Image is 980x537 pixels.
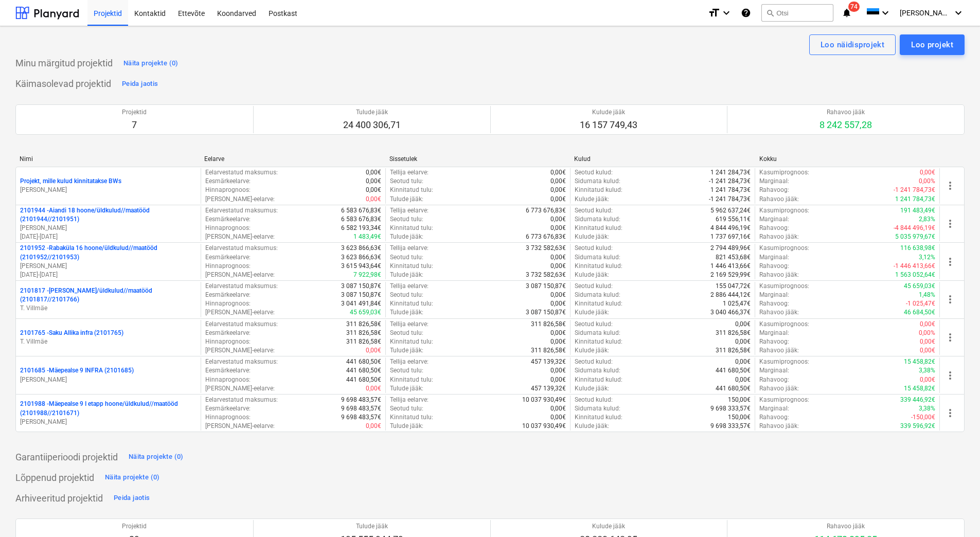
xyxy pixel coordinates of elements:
[526,206,566,215] p: 6 773 676,83€
[522,396,566,404] p: 10 037 930,49€
[759,224,789,232] p: Rahavoog :
[526,244,566,253] p: 3 732 582,63€
[205,375,251,384] p: Hinnaprognoos :
[759,346,799,355] p: Rahavoo jääk :
[366,195,381,204] p: 0,00€
[390,262,433,271] p: Kinnitatud tulu :
[944,256,956,268] span: more_vert
[575,195,609,204] p: Kulude jääk :
[575,308,609,317] p: Kulude jääk :
[900,34,965,55] button: Loo projekt
[341,282,381,291] p: 3 087 150,87€
[15,57,113,69] p: Minu märgitud projektid
[102,469,163,486] button: Näita projekte (0)
[205,206,278,215] p: Eelarvestatud maksumus :
[390,413,433,422] p: Kinnitatud tulu :
[526,308,566,317] p: 3 087 150,87€
[709,177,751,186] p: -1 241 284,73€
[920,346,935,355] p: 0,00€
[20,186,197,194] p: [PERSON_NAME]
[20,366,134,375] p: 2101685 - Mäepealse 9 INFRA (2101685)
[759,337,789,346] p: Rahavoog :
[390,186,433,194] p: Kinnitatud tulu :
[580,119,637,131] p: 16 157 749,43
[900,244,935,253] p: 116 638,98€
[759,186,789,194] p: Rahavoog :
[716,329,751,337] p: 311 826,58€
[20,418,197,426] p: [PERSON_NAME]
[575,396,613,404] p: Seotud kulud :
[390,168,429,177] p: Tellija eelarve :
[759,168,809,177] p: Kasumiprognoos :
[341,224,381,232] p: 6 582 193,34€
[710,291,751,299] p: 2 886 444,12€
[759,244,809,253] p: Kasumiprognoos :
[390,366,423,375] p: Seotud tulu :
[205,186,251,194] p: Hinnaprognoos :
[920,337,935,346] p: 0,00€
[720,7,733,19] i: keyboard_arrow_down
[20,366,197,384] div: 2101685 -Mäepealse 9 INFRA (2101685)[PERSON_NAME]
[919,366,935,375] p: 3,38%
[390,404,423,413] p: Seotud tulu :
[20,400,197,417] p: 2101988 - Mäepealse 9 I etapp hoone/üldkulud//maatööd (2101988//2101671)
[20,287,197,313] div: 2101817 -[PERSON_NAME]/üldkulud//maatööd (2101817//2101766)T. Villmäe
[575,206,613,215] p: Seotud kulud :
[531,346,566,355] p: 311 826,58€
[550,195,566,204] p: 0,00€
[526,282,566,291] p: 3 087 150,87€
[105,472,160,484] div: Näita projekte (0)
[710,404,751,413] p: 9 698 333,57€
[390,320,429,329] p: Tellija eelarve :
[759,357,809,366] p: Kasumiprognoos :
[906,299,935,308] p: -1 025,47€
[709,195,751,204] p: -1 241 784,73€
[710,186,751,194] p: 1 241 784,73€
[390,337,433,346] p: Kinnitatud tulu :
[550,404,566,413] p: 0,00€
[575,224,622,232] p: Kinnitatud kulud :
[366,186,381,194] p: 0,00€
[114,492,150,504] div: Peida jaotis
[205,384,275,393] p: [PERSON_NAME]-eelarve :
[944,331,956,344] span: more_vert
[879,7,892,19] i: keyboard_arrow_down
[390,291,423,299] p: Seotud tulu :
[580,108,637,117] p: Kulude jääk
[575,366,620,375] p: Sidumata kulud :
[759,262,789,271] p: Rahavoog :
[205,404,251,413] p: Eesmärkeelarve :
[204,155,381,163] div: Eelarve
[20,337,197,346] p: T. Villmäe
[919,329,935,337] p: 0,00%
[205,413,251,422] p: Hinnaprognoos :
[575,413,622,422] p: Kinnitatud kulud :
[759,413,789,422] p: Rahavoog :
[343,108,401,117] p: Tulude jääk
[390,346,423,355] p: Tulude jääk :
[205,282,278,291] p: Eelarvestatud maksumus :
[716,253,751,262] p: 821 453,68€
[111,490,152,506] button: Peida jaotis
[944,218,956,230] span: more_vert
[944,180,956,192] span: more_vert
[353,271,381,279] p: 7 922,98€
[205,396,278,404] p: Eelarvestatud maksumus :
[20,304,197,313] p: T. Villmäe
[759,253,789,262] p: Marginaal :
[759,271,799,279] p: Rahavoo jääk :
[766,9,774,17] span: search
[952,7,965,19] i: keyboard_arrow_down
[575,262,622,271] p: Kinnitatud kulud :
[575,320,613,329] p: Seotud kulud :
[205,168,278,177] p: Eelarvestatud maksumus :
[759,308,799,317] p: Rahavoo jääk :
[20,287,197,304] p: 2101817 - [PERSON_NAME]/üldkulud//maatööd (2101817//2101766)
[550,177,566,186] p: 0,00€
[575,291,620,299] p: Sidumata kulud :
[728,396,751,404] p: 150,00€
[205,224,251,232] p: Hinnaprognoos :
[346,375,381,384] p: 441 680,50€
[710,232,751,241] p: 1 737 697,16€
[390,232,423,241] p: Tulude jääk :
